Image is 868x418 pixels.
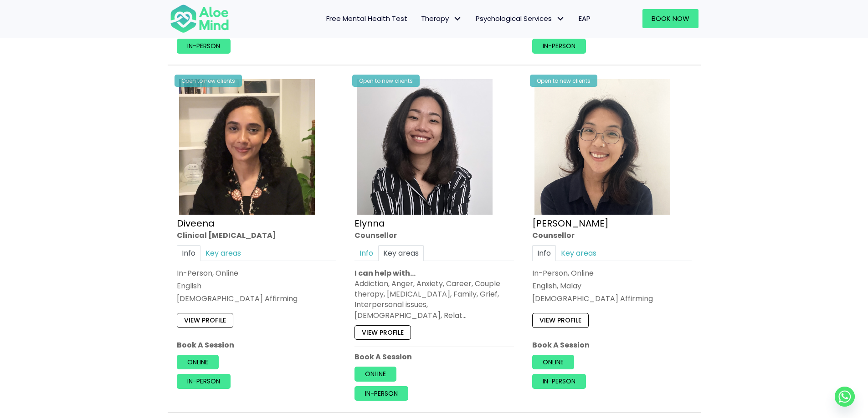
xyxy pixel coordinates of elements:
[451,12,464,25] span: Therapy: submenu
[354,325,411,340] a: View profile
[200,245,246,261] a: Key areas
[530,75,597,87] div: Open to new clients
[378,245,424,261] a: Key areas
[177,217,215,230] a: Diveena
[241,9,597,28] nav: Menu
[177,355,219,369] a: Online
[354,245,378,261] a: Info
[170,4,229,34] img: Aloe mind Logo
[572,9,597,28] a: EAP
[414,9,469,28] a: TherapyTherapy: submenu
[319,9,414,28] a: Free Mental Health Test
[326,14,407,23] span: Free Mental Health Test
[354,352,514,362] p: Book A Session
[177,268,336,278] div: In-Person, Online
[532,281,692,291] p: English, Malay
[175,75,242,87] div: Open to new clients
[532,340,692,350] p: Book A Session
[177,39,231,53] a: In-person
[554,12,567,25] span: Psychological Services: submenu
[421,14,462,23] span: Therapy
[476,14,565,23] span: Psychological Services
[556,245,601,261] a: Key areas
[469,9,572,28] a: Psychological ServicesPsychological Services: submenu
[354,367,396,382] a: Online
[532,294,692,304] div: [DEMOGRAPHIC_DATA] Affirming
[177,340,336,350] p: Book A Session
[534,79,670,215] img: Emelyne Counsellor
[532,268,692,278] div: In-Person, Online
[532,355,574,369] a: Online
[179,79,315,215] img: IMG_1660 – Diveena Nair
[354,230,514,241] div: Counsellor
[532,230,692,241] div: Counsellor
[532,217,609,230] a: [PERSON_NAME]
[177,281,336,291] p: English
[354,386,408,401] a: In-person
[354,268,514,278] p: I can help with…
[177,294,336,304] div: [DEMOGRAPHIC_DATA] Affirming
[532,313,589,328] a: View profile
[357,79,493,215] img: Elynna Counsellor
[642,9,699,28] a: Book Now
[354,217,385,230] a: Elynna
[177,230,336,241] div: Clinical [MEDICAL_DATA]
[354,278,514,321] div: Addiction, Anger, Anxiety, Career, Couple therapy, [MEDICAL_DATA], Family, Grief, Interpersonal i...
[532,39,586,53] a: In-person
[835,387,855,407] a: Whatsapp
[532,374,586,389] a: In-person
[352,75,420,87] div: Open to new clients
[579,14,591,23] span: EAP
[177,245,200,261] a: Info
[532,245,556,261] a: Info
[177,374,231,389] a: In-person
[652,14,689,23] span: Book Now
[177,313,233,328] a: View profile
